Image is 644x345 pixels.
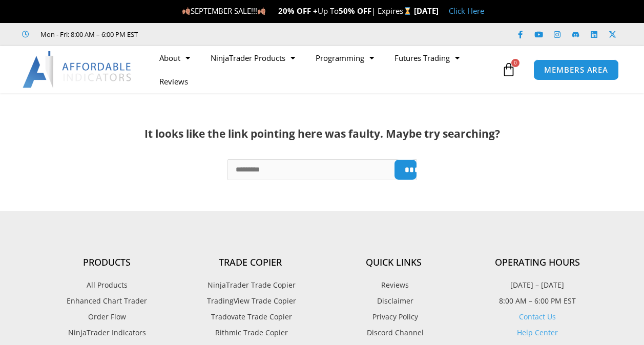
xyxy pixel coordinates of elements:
img: LogoAI | Affordable Indicators – NinjaTrader [23,51,133,88]
strong: [DATE] [414,6,439,16]
h4: Operating Hours [466,257,609,268]
h4: Quick Links [322,257,466,268]
a: NinjaTrader Products [200,46,305,70]
a: About [149,46,200,70]
span: Privacy Policy [370,310,418,324]
a: All Products [35,278,179,292]
p: 8:00 AM – 6:00 PM EST [466,294,609,308]
span: 0 [511,59,520,67]
h4: Trade Copier [179,257,322,268]
span: Rithmic Trade Copier [213,326,288,339]
nav: Menu [149,46,500,93]
span: NinjaTrader Indicators [68,326,146,339]
a: Programming [305,46,384,70]
span: MEMBERS AREA [544,66,608,74]
span: SEPTEMBER SALE!!! Up To | Expires [182,6,414,16]
a: Enhanced Chart Trader [35,294,179,308]
span: Disclaimer [375,294,413,308]
span: Mon - Fri: 8:00 AM – 6:00 PM EST [38,28,138,40]
a: Rithmic Trade Copier [179,326,322,339]
span: Reviews [379,278,409,292]
a: MEMBERS AREA [533,59,619,80]
a: TradingView Trade Copier [179,294,322,308]
span: NinjaTrader Trade Copier [205,278,296,292]
a: Help Center [517,328,558,337]
a: NinjaTrader Indicators [35,326,179,339]
strong: 50% OFF [339,6,371,16]
span: Enhanced Chart Trader [67,294,147,308]
a: Futures Trading [384,46,470,70]
a: 0 [486,55,531,84]
span: Discord Channel [364,326,424,339]
iframe: Customer reviews powered by Trustpilot [152,29,306,39]
a: Discord Channel [322,326,466,339]
a: Order Flow [35,310,179,324]
span: Order Flow [88,310,126,324]
span: All Products [87,278,128,292]
a: Disclaimer [322,294,466,308]
a: Reviews [149,70,198,93]
a: Click Here [449,6,484,16]
a: Reviews [322,278,466,292]
a: Privacy Policy [322,310,466,324]
img: 🍂 [182,7,190,15]
a: NinjaTrader Trade Copier [179,278,322,292]
img: ⌛ [404,7,411,15]
a: Tradovate Trade Copier [179,310,322,324]
span: Tradovate Trade Copier [209,310,292,324]
a: Contact Us [519,312,556,321]
img: 🍂 [258,7,265,15]
h4: Products [35,257,179,268]
span: TradingView Trade Copier [204,294,296,308]
strong: 20% OFF + [278,6,318,16]
p: [DATE] – [DATE] [466,278,609,292]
